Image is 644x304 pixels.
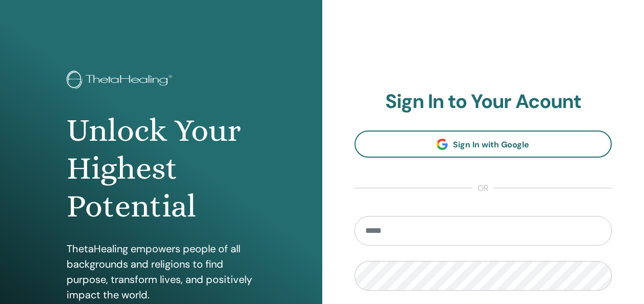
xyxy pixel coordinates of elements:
a: Sign In with Google [355,131,612,158]
span: Sign In with Google [453,139,529,150]
p: ThetaHealing empowers people of all backgrounds and religions to find purpose, transform lives, a... [67,241,256,302]
h1: Unlock Your Highest Potential [67,112,256,226]
h2: Sign In to Your Acount [355,90,612,114]
span: or [472,182,494,194]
